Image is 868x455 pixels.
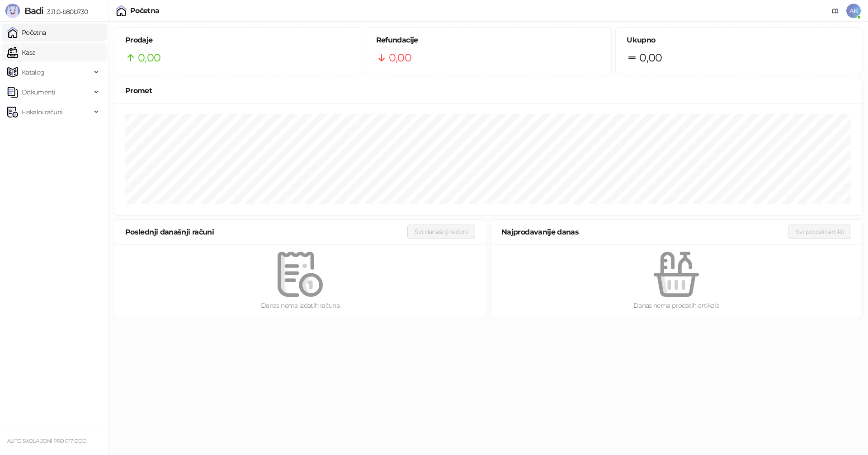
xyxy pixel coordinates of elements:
[125,85,851,96] div: Promet
[407,225,475,239] button: Svi današnji računi
[129,300,472,310] div: Danas nema izdatih računa
[7,438,87,444] small: AUTO SKOLA JONI PRO 017 DOO
[138,49,160,66] span: 0,00
[125,35,350,46] h5: Prodaje
[22,103,62,121] span: Fiskalni računi
[627,35,851,46] h5: Ukupno
[828,4,843,18] a: Dokumentacija
[43,8,88,16] span: 3.11.0-b80b730
[24,5,43,16] span: Badi
[22,63,45,81] span: Katalog
[22,83,55,101] span: Dokumenti
[505,300,848,310] div: Danas nema prodatih artikala
[7,23,46,42] a: Početna
[125,226,407,238] div: Poslednji današnji računi
[376,35,601,46] h5: Refundacije
[7,43,35,61] a: Kasa
[639,49,662,66] span: 0,00
[846,4,861,18] span: AK
[788,225,851,239] button: Svi prodati artikli
[130,7,160,14] div: Početna
[389,49,411,66] span: 0,00
[5,4,20,18] img: Logo
[501,226,788,238] div: Najprodavanije danas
